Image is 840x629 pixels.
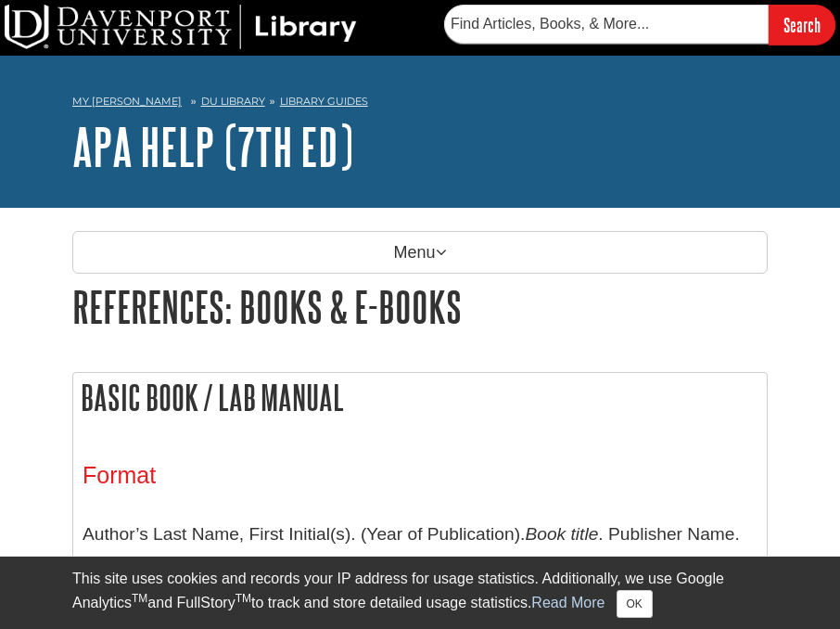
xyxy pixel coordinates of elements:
input: Search [769,5,835,45]
sup: TM [132,592,147,605]
form: Searches DU Library's articles, books, and more [444,5,835,45]
a: APA Help (7th Ed) [72,118,353,175]
a: Read More [531,595,605,610]
h2: Basic Book / Lab Manual [73,373,767,422]
a: DU Library [201,95,265,108]
i: Book title [525,524,598,544]
a: Library Guides [280,95,368,108]
button: Close [617,590,653,618]
h1: References: Books & E-books [72,283,768,330]
a: My [PERSON_NAME] [72,94,182,109]
p: Author’s Last Name, First Initial(s). (Year of Publication). . Publisher Name. [83,507,757,561]
nav: breadcrumb [72,89,768,119]
h3: Format [83,462,757,489]
img: DU Library [5,5,357,49]
div: This site uses cookies and records your IP address for usage statistics. Additionally, we use Goo... [72,568,768,618]
p: Menu [72,231,768,274]
input: Find Articles, Books, & More... [444,5,769,44]
sup: TM [235,592,251,605]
